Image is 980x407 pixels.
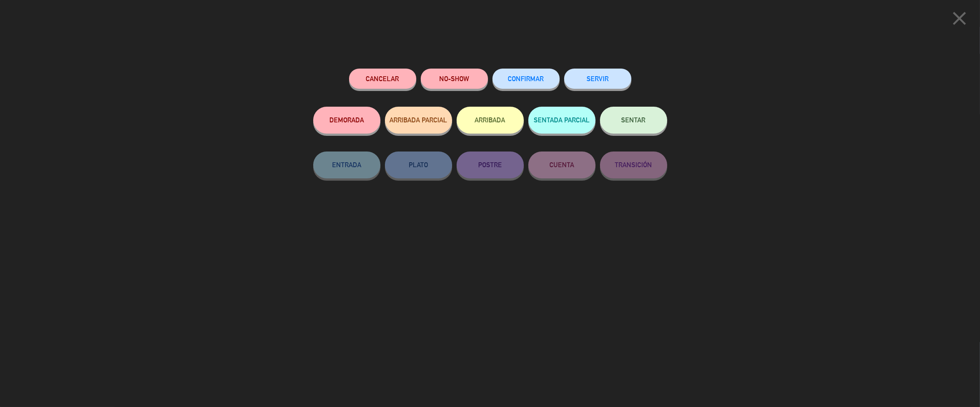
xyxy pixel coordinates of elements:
[948,7,971,30] i: close
[945,7,973,33] button: close
[600,152,667,178] button: TRANSICIÓN
[508,75,544,82] span: CONFIRMAR
[492,69,560,89] button: CONFIRMAR
[457,107,524,134] button: ARRIBADA
[385,107,452,134] button: ARRIBADA PARCIAL
[528,152,596,178] button: CUENTA
[313,152,380,178] button: ENTRADA
[421,69,488,89] button: NO-SHOW
[349,69,416,89] button: Cancelar
[528,107,596,134] button: SENTADA PARCIAL
[600,107,667,134] button: SENTAR
[389,116,447,124] span: ARRIBADA PARCIAL
[313,107,380,134] button: DEMORADA
[622,116,646,124] span: SENTAR
[564,69,631,89] button: SERVIR
[385,152,452,178] button: PLATO
[457,152,524,178] button: POSTRE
